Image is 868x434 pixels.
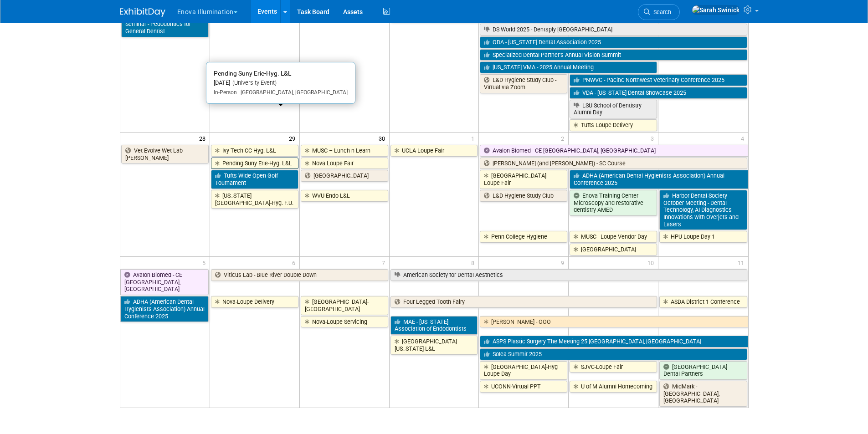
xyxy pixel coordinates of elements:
span: 8 [470,257,478,268]
span: [GEOGRAPHIC_DATA], [GEOGRAPHIC_DATA] [237,89,348,96]
span: 30 [378,133,389,144]
a: [GEOGRAPHIC_DATA]-Loupe Fair [480,170,567,189]
a: WVU-Endo L&L [301,190,388,202]
span: 28 [198,133,210,144]
a: Nova Loupe Fair [301,158,388,169]
a: DS World 2025 - Dentsply [GEOGRAPHIC_DATA] [480,24,747,36]
a: ADHA (American Dental Hygienists Association) Annual Conference 2025 [570,170,748,189]
a: MUSC - Loupe Vendor Day [570,231,657,243]
a: [US_STATE][GEOGRAPHIC_DATA]-Hyg. F.U. [211,190,298,209]
a: American Society for Dental Aesthetics [390,269,747,281]
span: 29 [288,133,299,144]
span: In-Person [214,89,237,96]
a: Nova-Loupe Servicing [301,316,388,328]
a: Four Legged Tooth Fairy [390,296,657,308]
a: Punjabi Dental Society Seminar - Pedodontics for General Dentist [121,11,209,37]
a: [PERSON_NAME] - OOO [480,316,748,328]
a: Vet Evolve Wet Lab - [PERSON_NAME] [121,145,209,163]
img: ExhibitDay [120,8,165,17]
span: 7 [381,257,389,268]
a: Tufts Wide Open Golf Tournament [211,170,298,189]
img: Sarah Swinick [692,5,740,15]
a: MidMark - [GEOGRAPHIC_DATA], [GEOGRAPHIC_DATA] [659,381,747,407]
a: [US_STATE] VMA - 2025 Annual Meeting [480,61,657,73]
a: L&D Hygiene Study Club - Virtual via Zoom [480,74,567,93]
a: ADHA (American Dental Hygienists Association) Annual Conference 2025 [120,296,209,322]
a: VDA - [US_STATE] Dental Showcase 2025 [570,87,747,99]
a: MUSC – Lunch n Learn [301,145,388,157]
span: 1 [470,133,478,144]
span: (University Event) [230,79,277,86]
a: Solea Summit 2025 [480,348,747,360]
a: Avalon Biomed - CE [GEOGRAPHIC_DATA], [GEOGRAPHIC_DATA] [120,269,209,295]
span: 2 [560,133,568,144]
a: PNWVC - Pacific Northwest Veterinary Conference 2025 [570,74,747,86]
a: [GEOGRAPHIC_DATA] [570,244,657,255]
a: [GEOGRAPHIC_DATA]-[GEOGRAPHIC_DATA] [301,296,388,315]
a: L&D Hygiene Study Club [480,190,567,202]
a: SJVC-Loupe Fair [570,361,657,373]
a: Specialized Dental Partner’s Annual Vision Summit [480,49,747,61]
a: [PERSON_NAME] (and [PERSON_NAME]) - SC Course [480,158,747,169]
a: [GEOGRAPHIC_DATA][US_STATE]-L&L [390,336,478,354]
span: 9 [560,257,568,268]
span: 4 [740,133,748,144]
a: Tufts Loupe Delivery [570,119,657,131]
a: Enova Training Center Microscopy and restorative dentistry AMED [570,190,657,216]
a: Viticus Lab - Blue River Double Down [211,269,388,281]
a: UCLA-Loupe Fair [390,145,478,157]
a: [GEOGRAPHIC_DATA] [301,170,388,182]
a: ASDA District 1 Conference [659,296,747,308]
a: Pending Suny Erie-Hyg. L&L [211,158,298,169]
a: Ivy Tech CC-Hyg. L&L [211,145,298,157]
a: Penn College-Hygiene [480,231,567,243]
span: 5 [201,257,210,268]
a: LSU School of Dentistry Alumni Day [570,100,657,118]
a: ASPS Plastic Surgery The Meeting 25 [GEOGRAPHIC_DATA], [GEOGRAPHIC_DATA] [480,336,748,347]
a: [GEOGRAPHIC_DATA] Dental Partners [659,361,747,380]
a: Nova-Loupe Delivery [211,296,298,308]
a: MAE - [US_STATE] Association of Endodontists [390,316,478,335]
div: [DATE] [214,79,348,87]
a: ODA - [US_STATE] Dental Association 2025 [480,36,747,48]
span: 3 [650,133,658,144]
a: [GEOGRAPHIC_DATA]-Hyg Loupe Day [480,361,567,380]
a: Search [638,4,680,20]
span: 11 [737,257,748,268]
span: Pending Suny Erie-Hyg. L&L [214,70,291,77]
a: UCONN-Virtual PPT [480,381,567,393]
a: Avalon Biomed - CE [GEOGRAPHIC_DATA], [GEOGRAPHIC_DATA] [480,145,748,157]
span: 10 [647,257,658,268]
a: U of M Alumni Homecoming [570,381,657,393]
span: Search [650,9,671,15]
a: HPU-Loupe Day 1 [659,231,747,243]
a: Harbor Dental Society - October Meeting - Dental Technology, AI Diagnostics Innovations with Over... [659,190,747,230]
span: 6 [291,257,299,268]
